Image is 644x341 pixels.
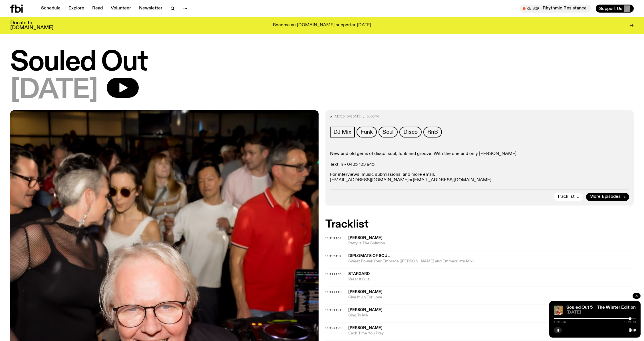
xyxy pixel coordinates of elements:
[325,290,341,294] span: 00:17:19
[554,321,566,324] span: 1:51:16
[330,151,629,168] p: New and old gems of disco, soul, funk and groove. With the one and only [PERSON_NAME]. Text In - ...
[403,129,418,135] span: Disco
[107,5,134,13] a: Volunteer
[333,129,351,135] span: DJ Mix
[330,127,355,137] a: DJ Mix
[10,78,98,103] span: [DATE]
[325,272,341,276] span: 00:11:56
[273,23,371,28] p: Become an [DOMAIN_NAME] supporter [DATE]
[38,5,64,13] a: Schedule
[348,326,383,330] span: [PERSON_NAME]
[348,290,383,294] span: [PERSON_NAME]
[379,127,398,137] a: Soul
[348,295,634,300] span: Give It Up For Love
[596,5,634,13] button: Support Us
[10,50,634,75] h1: Souled Out
[325,308,341,312] button: 00:21:21
[325,290,341,294] button: 00:17:19
[348,313,634,318] span: Sing To Me
[427,129,438,135] span: RnB
[383,129,394,135] span: Soul
[136,5,166,13] a: Newsletter
[325,326,341,330] span: 00:24:29
[89,5,106,13] a: Read
[599,6,622,11] span: Support Us
[330,178,408,182] a: [EMAIL_ADDRESS][DOMAIN_NAME]
[554,193,583,201] button: Tracklist
[65,5,88,13] a: Explore
[348,308,383,312] span: [PERSON_NAME]
[348,236,383,240] span: [PERSON_NAME]
[325,219,634,230] h2: Tracklist
[330,172,629,183] p: For interviews, music submissions, and more email: or
[586,193,629,201] a: More Episodes
[363,114,379,119] span: , 5:00pm
[325,254,341,258] span: 00:06:07
[325,236,341,240] button: 00:01:34
[351,114,363,119] span: [DATE]
[348,331,634,336] span: Each Time You Pray
[589,195,621,199] span: More Episodes
[325,308,341,312] span: 00:21:21
[423,127,442,137] a: RnB
[348,277,634,282] span: Wear It Out
[624,321,636,324] span: 1:59:58
[520,5,591,13] button: On AirRhythmic Resistance
[348,241,634,246] span: Party Is The Solution
[557,195,575,199] span: Tracklist
[399,127,422,137] a: Disco
[348,254,390,258] span: Diplomats of Soul
[325,236,341,240] span: 00:01:34
[566,310,636,315] span: [DATE]
[335,114,351,119] span: Aired on
[325,326,341,330] button: 00:24:29
[566,305,636,310] a: Souled Out 5 – The Winter Edition
[361,129,373,135] span: Funk
[413,178,491,182] a: [EMAIL_ADDRESS][DOMAIN_NAME]
[10,21,53,30] h3: Donate to [DOMAIN_NAME]
[325,272,341,276] button: 00:11:56
[348,272,370,276] span: Stargard
[325,254,341,258] button: 00:06:07
[357,127,377,137] a: Funk
[348,259,634,264] span: Sweet Power Your Embrace ([PERSON_NAME] and Emmaculate Mix)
